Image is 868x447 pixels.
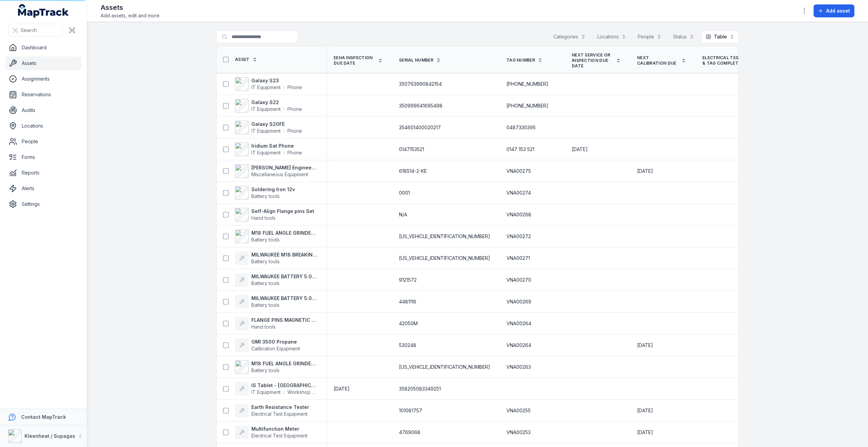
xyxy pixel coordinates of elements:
[506,342,531,349] span: VNA00264
[251,338,300,345] strong: GMI 3500 Propane
[334,55,383,66] a: EEHA Inspection Due Date
[235,57,250,62] span: Asset
[235,164,317,178] a: [PERSON_NAME] Engineering Valve 1" NPTMiscellaneous Equipment
[572,52,613,69] span: Next Service or Inspection Due Date
[251,193,280,199] span: Battery tools
[8,24,63,37] button: Search
[399,211,407,218] span: N/A
[287,106,302,113] span: Phone
[399,364,490,370] span: [US_VEHICLE_IDENTIFICATION_NUMBER]
[506,168,531,175] span: VNA00275
[101,3,161,12] h2: Assets
[251,106,281,113] span: IT Equipment
[235,360,317,374] a: M18 FUEL ANGLE GRINDER 125MM KIT 2B 5AH FC CASEBattery tools
[572,146,588,153] time: 01/09/2025, 12:00:00 am
[251,128,281,134] span: IT Equipment
[399,277,417,283] span: 9121572
[251,302,280,308] span: Battery tools
[251,295,317,302] strong: MILWAUKEE BATTERY 5.0AH
[506,211,531,218] span: VNA00268
[399,124,441,131] span: 354601400020217
[235,186,295,200] a: Soldering Iron 12vBattery tools
[399,385,441,392] span: 358205083349251
[235,404,309,417] a: Earth Resistance TesterElectrical Test Equipment
[637,55,679,66] span: Next Calibration Due
[235,295,317,309] a: MILWAUKEE BATTERY 5.0AHBattery tools
[826,7,850,14] span: Add asset
[637,408,653,413] span: [DATE]
[506,146,534,153] span: 0147 153 521
[637,407,653,414] time: 26/05/2026, 12:00:00 am
[399,342,416,349] span: 530248
[251,273,317,280] strong: MILWAUKEE BATTERY 5.0 AH
[287,389,317,396] span: Workshop Tablets
[702,55,744,66] span: Electrical Test & Tag Complete
[399,81,442,87] span: 350763990842154
[5,72,81,86] a: Assignments
[669,30,699,43] button: Status
[399,146,424,153] span: 0147153521
[251,360,317,367] strong: M18 FUEL ANGLE GRINDER 125MM KIT 2B 5AH FC CASE
[637,55,686,66] a: Next Calibration Due
[251,84,281,91] span: IT Equipment
[251,346,300,351] span: Calibration Equipment
[637,168,653,175] time: 31/07/2026, 12:00:00 am
[287,84,302,91] span: Phone
[637,342,653,348] span: [DATE]
[637,168,653,174] span: [DATE]
[637,429,653,435] span: [DATE]
[287,149,302,156] span: Phone
[235,121,302,134] a: Galaxy S20FEIT EquipmentPhone
[334,385,350,392] time: 01/01/2025, 12:00:00 am
[701,30,739,43] button: Table
[399,189,410,196] span: 0001
[5,135,81,148] a: People
[251,237,280,243] span: Battery tools
[251,164,317,171] strong: [PERSON_NAME] Engineering Valve 1" NPT
[21,414,66,420] strong: Contact MapTrack
[251,389,281,396] span: IT Equipment
[5,88,81,101] a: Reservations
[251,77,302,84] strong: Galaxy S23
[399,57,433,63] span: Serial Number
[235,338,300,352] a: GMI 3500 PropaneCalibration Equipment
[235,230,317,243] a: M18 FUEL ANGLE GRINDER 125MM KIT 2B 5AH FC CASEBattery tools
[506,102,548,109] span: [PHONE_NUMBER]
[814,4,854,17] button: Add asset
[5,103,81,117] a: Audits
[399,255,490,262] span: [US_VEHICLE_IDENTIFICATION_NUMBER]
[18,4,69,18] a: MapTrack
[506,429,531,436] span: VNA00253
[506,407,531,414] span: VNA00255
[506,57,542,63] a: Tag Number
[633,30,666,43] button: People
[235,57,257,62] a: Asset
[5,197,81,211] a: Settings
[235,317,317,330] a: FLANGE PINS MAGNETIC MEDIUM SET 2Hand tools
[251,404,309,411] strong: Earth Resistance Tester
[251,208,314,215] strong: Self-Align Flange pins Set
[235,382,317,396] a: IS Tablet - [GEOGRAPHIC_DATA] PlumbingIT EquipmentWorkshop Tablets
[506,364,531,370] span: VNA00263
[399,320,418,327] span: 42050M
[506,233,531,240] span: VNA00272
[251,426,307,432] strong: Multifunction Meter
[5,166,81,180] a: Reports
[399,57,441,63] a: Serial Number
[235,143,302,156] a: Iridium Sat PhoneIT EquipmentPhone
[506,255,530,262] span: VNA00271
[235,251,317,265] a: MILWAUKEE M18 BREAKING DIE GRINDERBattery tools
[506,124,536,131] span: 0487330395
[251,280,280,286] span: Battery tools
[572,52,621,69] a: Next Service or Inspection Due Date
[5,119,81,133] a: Locations
[572,146,588,152] span: [DATE]
[506,81,548,87] span: [PHONE_NUMBER]
[251,433,307,438] span: Electrical Test Equipment
[399,102,443,109] span: 350999641695498
[251,317,317,324] strong: FLANGE PINS MAGNETIC MEDIUM SET 2
[251,230,317,236] strong: M18 FUEL ANGLE GRINDER 125MM KIT 2B 5AH FC CASE
[21,27,37,34] span: Search
[549,30,590,43] button: Categories
[506,298,531,305] span: VNA00269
